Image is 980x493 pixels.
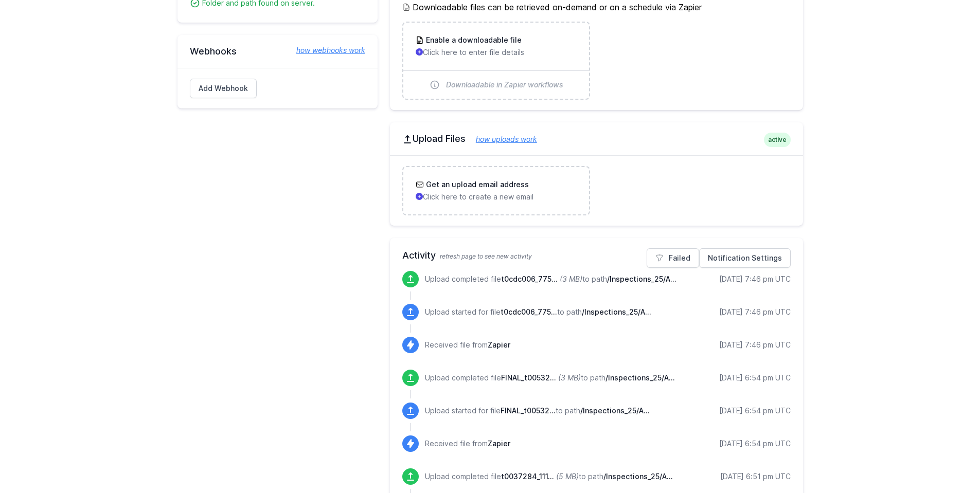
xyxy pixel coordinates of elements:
[416,192,577,202] p: Click here to create a new email
[929,442,968,481] iframe: Drift Widget Chat Controller
[580,406,650,415] span: /Inspections_25/Attachment
[286,45,365,56] a: how webhooks work
[403,23,589,99] a: Enable a downloadable file Click here to enter file details Downloadable in Zapier workflows
[425,406,650,416] p: Upload started for file to path
[488,340,510,349] span: Zapier
[699,248,791,268] a: Notification Settings
[582,307,651,316] span: /Inspections_25/Attachment
[403,167,589,214] a: Get an upload email address Click here to create a new email
[501,472,554,481] span: t0037284_1115r_3.pdf
[603,472,673,481] span: /Inspections_25/Attachment
[424,35,522,45] h3: Enable a downloadable file
[488,439,510,448] span: Zapier
[425,439,510,449] p: Received file from
[719,274,791,284] div: [DATE] 7:46 pm UTC
[402,1,791,13] h5: Downloadable files can be retrieved on-demand or on a schedule via Zapier
[605,373,675,382] span: /Inspections_25/Attachment
[501,406,556,415] span: FINAL_t0053262_815dewey_#6.pdf
[425,373,675,383] p: Upload completed file to path
[719,340,791,350] div: [DATE] 7:46 pm UTC
[402,248,791,263] h2: Activity
[607,275,676,283] span: /Inspections_25/Attachment
[416,47,577,58] p: Click here to enter file details
[720,471,791,482] div: [DATE] 6:51 pm UTC
[764,133,791,147] span: active
[425,471,673,482] p: Upload completed file to path
[466,135,537,143] a: how uploads work
[446,80,563,90] span: Downloadable in Zapier workflows
[402,133,791,145] h2: Upload Files
[719,373,791,383] div: [DATE] 6:54 pm UTC
[719,307,791,317] div: [DATE] 7:46 pm UTC
[190,79,257,98] a: Add Webhook
[719,439,791,449] div: [DATE] 6:54 pm UTC
[425,307,651,317] p: Upload started for file to path
[719,406,791,416] div: [DATE] 6:54 pm UTC
[501,307,557,316] span: t0cdc006_7750w61_50-6.pdf
[424,179,529,190] h3: Get an upload email address
[190,45,365,58] h2: Webhooks
[560,275,582,283] i: (3 MB)
[425,274,676,284] p: Upload completed file to path
[556,472,579,481] i: (5 MB)
[425,340,510,350] p: Received file from
[440,252,532,260] span: refresh page to see new activity
[558,373,581,382] i: (3 MB)
[647,248,699,268] a: Failed
[501,275,558,283] span: t0cdc006_7750w61_50-6.pdf
[501,373,556,382] span: FINAL_t0053262_815dewey_#6.pdf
